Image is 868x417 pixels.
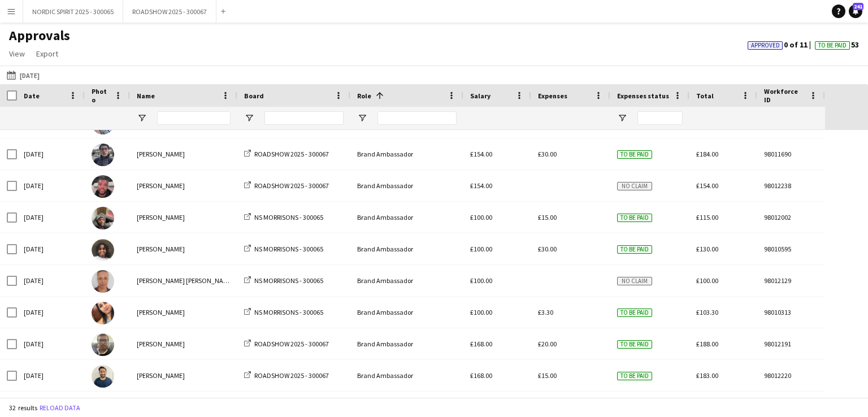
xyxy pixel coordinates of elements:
[350,138,463,170] div: Brand Ambassador
[696,92,714,100] span: Total
[696,181,718,190] span: £154.00
[617,92,669,100] span: Expenses status
[350,202,463,233] div: Brand Ambassador
[350,360,463,391] div: Brand Ambassador
[617,214,652,222] span: To be paid
[244,340,329,348] a: ROADSHOW 2025 - 300067
[244,245,323,253] a: NS MORRISONS - 300065
[17,360,85,391] div: [DATE]
[36,49,58,59] span: Export
[818,42,847,49] span: To Be Paid
[92,144,114,166] img: Khizar Shahbaz
[244,150,329,158] a: ROADSHOW 2025 - 300067
[244,181,329,190] a: ROADSHOW 2025 - 300067
[254,150,329,158] span: ROADSHOW 2025 - 300067
[470,276,492,285] span: £100.00
[757,233,825,264] div: 98010595
[470,340,492,348] span: £168.00
[17,297,85,328] div: [DATE]
[130,138,237,170] div: [PERSON_NAME]
[853,3,863,10] span: 241
[92,302,114,324] img: Monika Nanda
[254,276,323,285] span: NS MORRISONS - 300065
[92,87,110,104] span: Photo
[617,372,652,380] span: To be paid
[757,170,825,201] div: 98012238
[9,49,25,59] span: View
[254,340,329,348] span: ROADSHOW 2025 - 300067
[617,182,652,190] span: No claim
[244,113,254,123] button: Open Filter Menu
[130,265,237,296] div: [PERSON_NAME] [PERSON_NAME]
[92,238,114,261] img: Semhal Abebe
[757,202,825,233] div: 98012002
[617,277,652,285] span: No claim
[350,265,463,296] div: Brand Ambassador
[244,213,323,221] a: NS MORRISONS - 300065
[5,68,42,82] button: [DATE]
[538,340,557,348] span: £20.00
[470,150,492,158] span: £154.00
[748,40,815,50] span: 0 of 11
[357,92,371,100] span: Role
[244,92,264,100] span: Board
[617,245,652,254] span: To be paid
[130,233,237,264] div: [PERSON_NAME]
[264,111,344,125] input: Board Filter Input
[815,40,859,50] span: 53
[244,371,329,380] a: ROADSHOW 2025 - 300067
[92,365,114,388] img: Ghulam Murtaza
[137,92,155,100] span: Name
[617,113,627,123] button: Open Filter Menu
[696,340,718,348] span: £188.00
[849,5,862,18] a: 241
[470,213,492,221] span: £100.00
[538,213,557,221] span: £15.00
[538,150,557,158] span: £30.00
[538,308,553,316] span: £3.30
[92,270,114,293] img: Stephanie Walker Salkeld
[32,46,63,61] a: Export
[617,340,652,349] span: To be paid
[696,150,718,158] span: £184.00
[696,245,718,253] span: £130.00
[130,170,237,201] div: [PERSON_NAME]
[123,1,216,23] button: ROADSHOW 2025 - 300067
[157,111,231,125] input: Name Filter Input
[37,402,83,414] button: Reload data
[757,328,825,359] div: 98012191
[17,328,85,359] div: [DATE]
[357,113,367,123] button: Open Filter Menu
[377,111,457,125] input: Role Filter Input
[130,297,237,328] div: [PERSON_NAME]
[617,309,652,317] span: To be paid
[137,113,147,123] button: Open Filter Menu
[696,213,718,221] span: £115.00
[17,170,85,201] div: [DATE]
[130,328,237,359] div: [PERSON_NAME]
[17,265,85,296] div: [DATE]
[617,150,652,159] span: To be paid
[92,207,114,229] img: Fayyad Garuba
[470,92,491,100] span: Salary
[696,371,718,380] span: £183.00
[538,92,567,100] span: Expenses
[254,245,323,253] span: NS MORRISONS - 300065
[637,111,683,125] input: Expenses status Filter Input
[350,297,463,328] div: Brand Ambassador
[538,245,557,253] span: £30.00
[751,42,780,49] span: Approved
[470,308,492,316] span: £100.00
[757,265,825,296] div: 98012129
[470,245,492,253] span: £100.00
[350,170,463,201] div: Brand Ambassador
[350,328,463,359] div: Brand Ambassador
[24,92,40,100] span: Date
[470,181,492,190] span: £154.00
[130,202,237,233] div: [PERSON_NAME]
[254,371,329,380] span: ROADSHOW 2025 - 300067
[92,175,114,198] img: Chay Lawrence
[244,308,323,316] a: NS MORRISONS - 300065
[470,371,492,380] span: £168.00
[5,46,29,61] a: View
